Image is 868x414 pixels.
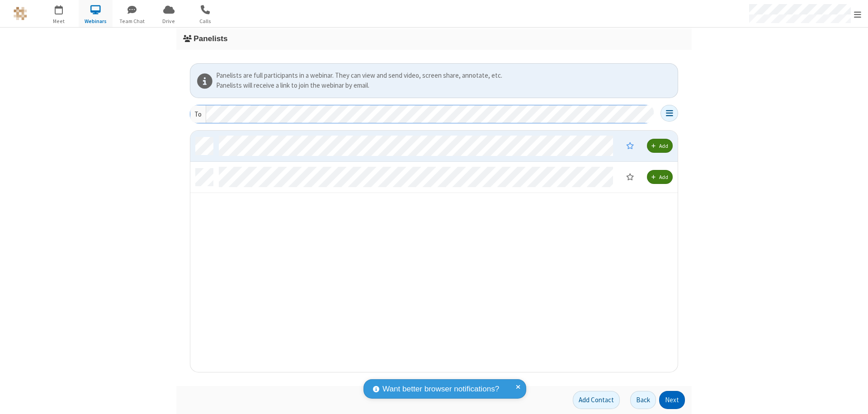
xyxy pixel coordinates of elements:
span: Want better browser notifications? [382,383,499,395]
button: Moderator [620,169,640,184]
button: Add Contact [573,391,620,409]
button: Add [647,139,673,153]
span: Add [659,142,668,149]
div: Panelists are full participants in a webinar. They can view and send video, screen share, annotat... [216,71,675,81]
button: Next [659,391,685,409]
button: Add [647,170,673,184]
div: grid [190,131,679,373]
div: To [190,105,206,123]
button: Back [630,391,656,409]
span: Add Contact [579,395,614,404]
button: Open menu [660,105,678,122]
span: Calls [189,17,222,25]
h3: Panelists [183,34,685,43]
span: Drive [152,17,186,25]
span: Webinars [79,17,113,25]
span: Meet [42,17,76,25]
button: This contact cannot be made moderator because they have no account. [620,138,640,153]
div: Panelists will receive a link to join the webinar by email. [216,80,675,91]
img: QA Selenium DO NOT DELETE OR CHANGE [14,7,27,20]
span: Add [659,174,668,180]
span: Team Chat [115,17,149,25]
